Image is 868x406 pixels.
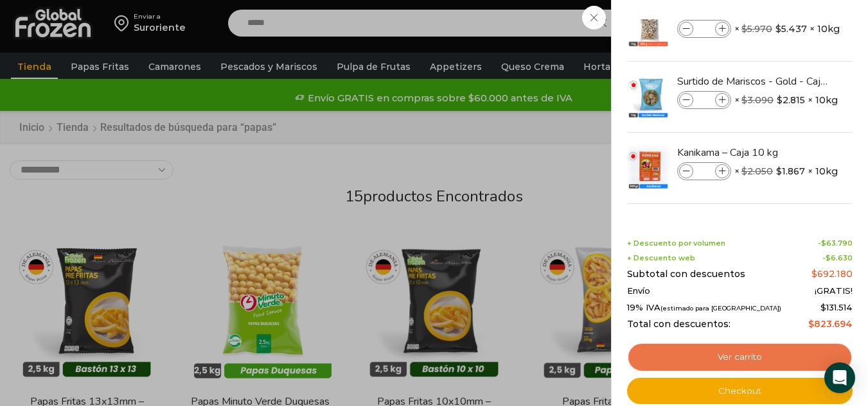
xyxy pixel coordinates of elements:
[776,165,782,178] span: $
[777,94,783,106] span: $
[677,217,830,231] a: Papas Fritas 10x10mm - Corte Bastón - Caja 10 kg
[677,74,830,89] a: Surtido de Mariscos - Gold - Caja 10 kg
[627,286,650,296] span: Envío
[777,94,805,106] bdi: 2.815
[734,162,838,180] span: × × 10kg
[627,254,695,262] span: + Descuento web
[818,239,853,248] span: -
[627,239,725,248] span: + Descuento por volumen
[821,239,826,248] span: $
[627,303,781,313] span: 19% IVA
[627,269,745,280] span: Subtotal con descuentos
[627,343,853,372] a: Ver carrito
[821,239,853,248] bdi: 63.790
[741,94,774,106] bdi: 3.090
[734,20,840,38] span: × × 10kg
[815,286,853,296] span: ¡GRATIS!
[741,23,747,35] span: $
[776,165,805,178] bdi: 1.867
[741,94,747,106] span: $
[627,319,731,330] span: Total con descuentos:
[808,318,853,330] bdi: 823.694
[627,378,853,405] a: Checkout
[695,22,714,36] input: Product quantity
[775,22,781,35] span: $
[808,318,814,330] span: $
[741,23,772,35] bdi: 5.970
[741,165,747,177] span: $
[811,268,817,280] span: $
[822,254,853,262] span: -
[820,302,853,312] span: 131.514
[826,253,831,262] span: $
[660,305,781,312] small: (estimado para [GEOGRAPHIC_DATA])
[677,146,830,160] a: Kanikama – Caja 10 kg
[824,362,855,393] div: Open Intercom Messenger
[820,302,826,312] span: $
[695,164,714,178] input: Product quantity
[695,93,714,107] input: Product quantity
[775,22,807,35] bdi: 5.437
[741,165,773,177] bdi: 2.050
[734,91,838,109] span: × × 10kg
[826,253,853,262] bdi: 6.630
[811,268,853,280] bdi: 692.180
